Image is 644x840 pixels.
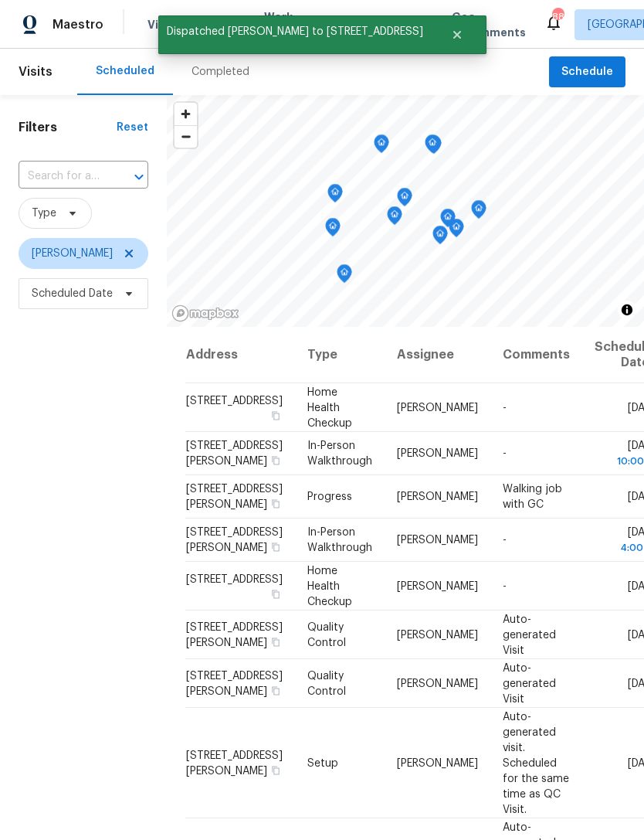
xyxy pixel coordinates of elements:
[549,56,625,88] button: Schedule
[269,763,283,777] button: Copy Address
[192,64,249,80] div: Completed
[269,634,283,648] button: Copy Address
[186,621,283,648] span: [STREET_ADDRESS][PERSON_NAME]
[171,304,239,322] a: Mapbox homepage
[503,614,556,655] span: Auto-generated Visit
[147,17,179,32] span: Visits
[374,134,389,158] div: Map marker
[175,125,197,148] button: Zoom out
[503,448,507,459] span: -
[397,580,478,591] span: [PERSON_NAME]
[269,587,283,600] button: Copy Address
[185,327,295,383] th: Address
[175,126,197,148] span: Zoom out
[186,750,283,776] span: [STREET_ADDRESS][PERSON_NAME]
[432,19,483,50] button: Close
[128,166,150,188] button: Open
[117,120,148,135] div: Reset
[387,206,402,230] div: Map marker
[397,491,478,502] span: [PERSON_NAME]
[385,327,490,383] th: Assignee
[337,264,352,288] div: Map marker
[186,527,283,553] span: [STREET_ADDRESS][PERSON_NAME]
[19,55,53,89] span: Visits
[307,757,338,768] span: Setup
[503,402,507,413] span: -
[397,535,478,546] span: [PERSON_NAME]
[503,484,562,510] span: Walking job with GC
[19,165,105,189] input: Search for an address...
[561,63,613,82] span: Schedule
[32,206,56,221] span: Type
[471,200,486,224] div: Map marker
[32,246,113,261] span: [PERSON_NAME]
[552,9,563,25] div: 88
[327,184,343,208] div: Map marker
[425,134,440,158] div: Map marker
[186,395,283,406] span: [STREET_ADDRESS]
[503,662,556,704] span: Auto-generated Visit
[325,218,341,242] div: Map marker
[622,301,632,318] span: Toggle attribution
[307,621,346,648] span: Quality Control
[432,226,448,250] div: Map marker
[490,327,582,383] th: Comments
[397,629,478,640] span: [PERSON_NAME]
[158,15,432,48] span: Dispatched [PERSON_NAME] to [STREET_ADDRESS]
[307,670,346,696] span: Quality Control
[618,301,636,319] button: Toggle attribution
[269,683,283,697] button: Copy Address
[32,286,113,301] span: Scheduled Date
[503,580,507,591] span: -
[96,63,154,79] div: Scheduled
[186,440,283,467] span: [STREET_ADDRESS][PERSON_NAME]
[186,484,283,510] span: [STREET_ADDRESS][PERSON_NAME]
[397,188,412,212] div: Map marker
[503,535,507,546] span: -
[397,448,478,459] span: [PERSON_NAME]
[503,711,569,814] span: Auto-generated visit. Scheduled for the same time as QC Visit.
[397,757,478,768] span: [PERSON_NAME]
[264,9,303,40] span: Work Orders
[440,209,456,233] div: Map marker
[53,17,103,32] span: Maestro
[19,120,117,135] h1: Filters
[397,402,478,413] span: [PERSON_NAME]
[397,678,478,689] span: [PERSON_NAME]
[449,219,464,243] div: Map marker
[186,573,283,584] span: [STREET_ADDRESS]
[175,103,197,125] button: Zoom in
[307,565,352,607] span: Home Health Checkup
[186,670,283,696] span: [STREET_ADDRESS][PERSON_NAME]
[452,9,526,40] span: Geo Assignments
